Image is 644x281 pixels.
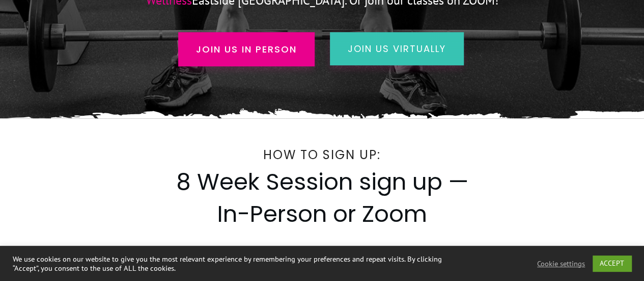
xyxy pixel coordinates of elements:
a: Join us in person [178,32,315,66]
span: Join us in person [196,42,297,56]
a: Cookie settings [537,259,585,268]
span: join us virtually [348,42,446,55]
span: 8 Week Session sign up — In-Person or Zoom [176,166,468,230]
p: COMING SOON Save the upcoming session dates: [17,244,627,278]
span: How to Sign Up: [263,146,381,163]
a: join us virtually [330,32,464,65]
a: ACCEPT [593,256,631,271]
div: We use cookies on our website to give you the most relevant experience by remembering your prefer... [13,254,446,273]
